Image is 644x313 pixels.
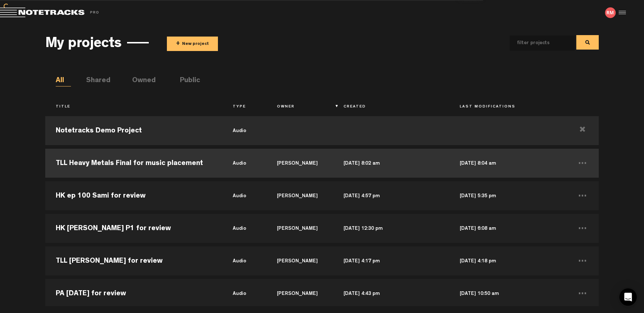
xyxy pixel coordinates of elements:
[449,101,565,113] th: Last Modifications
[510,35,563,51] input: filter projects
[266,147,333,179] td: [PERSON_NAME]
[333,179,449,212] td: [DATE] 4:57 pm
[176,40,180,48] span: +
[222,277,266,310] td: audio
[449,179,565,212] td: [DATE] 5:35 pm
[266,212,333,245] td: [PERSON_NAME]
[45,147,223,179] td: TLL Heavy Metals Final for music placement
[566,245,599,277] td: ...
[222,114,266,147] td: audio
[266,245,333,277] td: [PERSON_NAME]
[449,245,565,277] td: [DATE] 4:18 pm
[180,76,195,86] li: Public
[333,147,449,179] td: [DATE] 8:02 am
[45,179,223,212] td: HK ep 100 Sami for review
[222,101,266,113] th: Type
[167,37,218,51] button: +New project
[449,212,565,245] td: [DATE] 6:08 am
[333,101,449,113] th: Created
[45,101,223,113] th: Title
[45,212,223,245] td: HK [PERSON_NAME] P1 for review
[222,245,266,277] td: audio
[56,76,71,86] li: All
[449,277,565,310] td: [DATE] 10:50 am
[333,277,449,310] td: [DATE] 4:43 pm
[566,277,599,310] td: ...
[566,212,599,245] td: ...
[132,76,147,86] li: Owned
[566,147,599,179] td: ...
[266,179,333,212] td: [PERSON_NAME]
[222,147,266,179] td: audio
[222,179,266,212] td: audio
[566,179,599,212] td: ...
[266,101,333,113] th: Owner
[605,7,616,18] img: letters
[45,114,223,147] td: Notetracks Demo Project
[222,212,266,245] td: audio
[449,147,565,179] td: [DATE] 8:04 am
[266,277,333,310] td: [PERSON_NAME]
[619,288,637,306] div: Open Intercom Messenger
[86,76,101,86] li: Shared
[45,37,122,52] h3: My projects
[45,245,223,277] td: TLL [PERSON_NAME] for review
[333,212,449,245] td: [DATE] 12:30 pm
[45,277,223,310] td: PA [DATE] for review
[333,245,449,277] td: [DATE] 4:17 pm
